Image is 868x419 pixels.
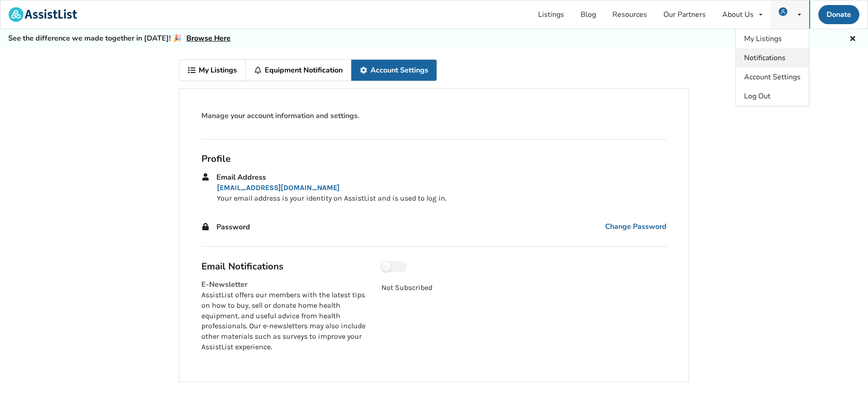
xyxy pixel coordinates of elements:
a: Blog [572,0,604,29]
img: assistlist-logo [9,7,77,22]
p: [EMAIL_ADDRESS][DOMAIN_NAME] [217,183,667,193]
a: Resources [604,0,655,29]
div: Manage your account information and settings. [201,111,667,121]
span: Account Settings [744,72,801,82]
a: My Listings [180,60,246,81]
div: About Us [722,11,754,18]
span: Log Out [744,91,770,101]
a: Donate [818,5,859,24]
h5: See the difference we made together in [DATE]! 🎉 [8,34,231,43]
a: Browse Here [186,33,231,43]
span: E-Newsletter [201,279,247,290]
img: user icon [779,7,787,16]
span: Password [216,222,250,232]
a: Our Partners [655,0,714,29]
span: My Listings [744,34,782,44]
span: Change Password [605,222,667,232]
span: Email Address [216,172,266,182]
span: Notifications [744,53,786,63]
div: Profile [201,153,667,165]
p: Not Subscribed [381,283,667,293]
a: Equipment Notification [246,60,351,81]
div: Email Notifications [201,260,367,272]
p: AssistList offers our members with the latest tips on how to buy, sell or donate home health equi... [201,290,367,352]
a: Listings [530,0,572,29]
p: Your email address is your identity on AssistList and is used to log in. [217,193,667,204]
a: Account Settings [351,60,437,81]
